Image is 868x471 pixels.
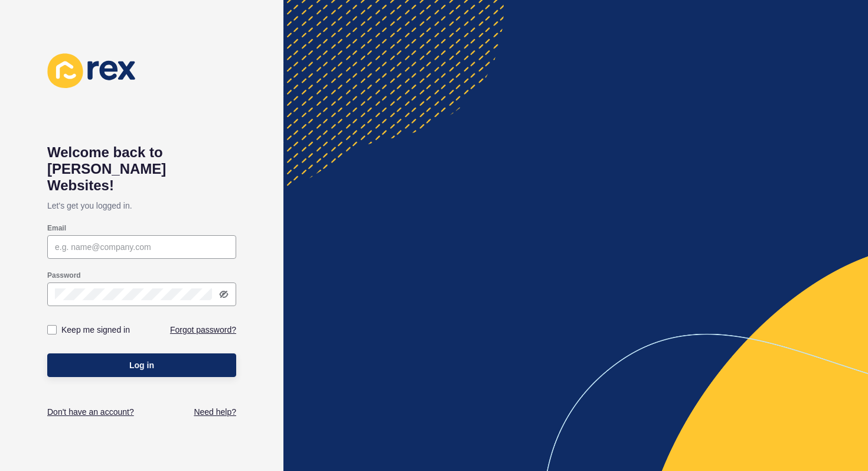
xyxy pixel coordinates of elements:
img: npw-badge-icon-locked.svg [214,226,223,235]
h1: Welcome back to [PERSON_NAME] Websites! [47,144,236,194]
button: Log in [47,353,236,377]
p: Let's get you logged in. [47,194,236,217]
label: Email [47,223,66,233]
img: npw-badge-icon-locked.svg [197,273,207,282]
a: Need help? [194,406,236,418]
label: Password [47,271,81,280]
input: e.g. name@company.com [55,241,229,253]
a: Don't have an account? [47,406,134,418]
span: Log in [129,359,154,371]
a: Forgot password? [170,324,236,336]
label: Keep me signed in [61,324,130,336]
